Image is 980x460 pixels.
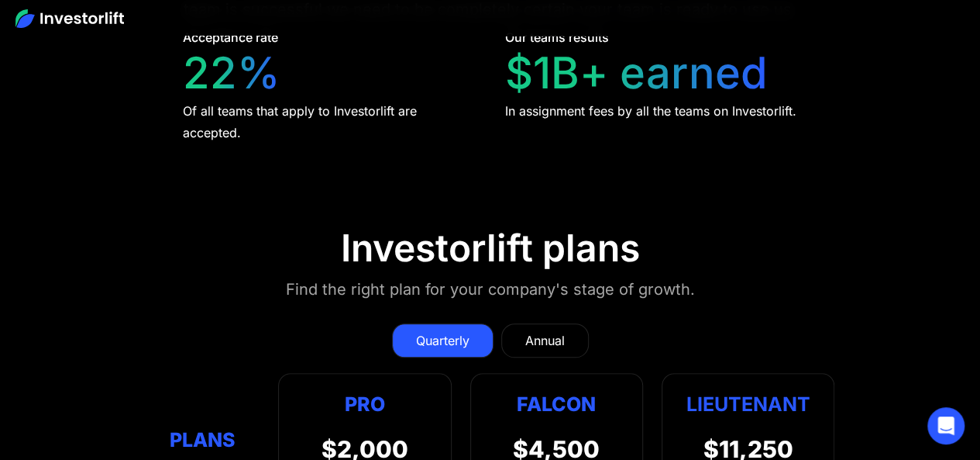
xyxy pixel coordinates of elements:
div: Annual [525,331,565,350]
div: Find the right plan for your company's stage of growth. [286,277,695,302]
div: 22% [183,47,280,99]
div: Investorlift plans [341,226,640,271]
div: Pro [322,389,408,420]
div: $1B+ earned [505,47,768,99]
strong: Lieutenant [686,393,810,416]
div: Plans [146,424,260,455]
div: Quarterly [416,331,469,350]
div: Acceptance rate [183,28,278,47]
div: Our teams results [505,28,609,47]
div: In assignment fees by all the teams on Investorlift. [505,100,796,122]
div: Falcon [517,389,596,420]
div: Of all teams that apply to Investorlift are accepted. [183,100,476,144]
div: Open Intercom Messenger [927,407,965,444]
